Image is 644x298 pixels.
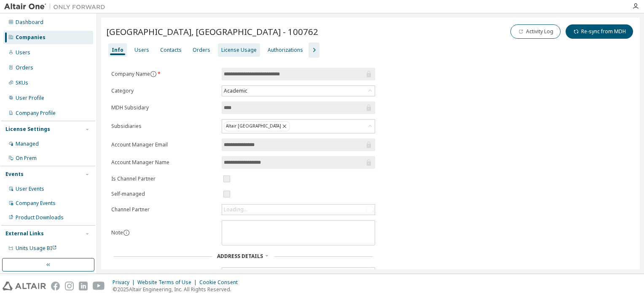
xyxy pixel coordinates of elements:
div: Loading... [222,205,375,215]
label: Company Name [111,71,217,77]
img: altair_logo.svg [3,282,46,290]
button: Activity Log [510,24,561,39]
div: User Profile [16,95,44,101]
img: instagram.svg [65,282,74,290]
div: Users [134,47,149,53]
div: Orders [16,64,33,71]
div: Info [112,47,123,53]
div: Academic [222,86,375,96]
label: Account Manager Name [111,159,217,166]
label: Channel Partner [111,206,217,213]
div: External Links [5,230,44,237]
label: Category [111,88,217,94]
div: Altair [GEOGRAPHIC_DATA] [222,120,375,133]
img: linkedin.svg [79,282,88,290]
div: Contacts [160,47,182,53]
div: Authorizations [268,47,303,53]
img: facebook.svg [51,282,60,290]
div: PHL [222,268,375,278]
div: Company Events [16,200,56,207]
label: Subsidiaries [111,123,217,130]
div: Privacy [113,279,137,286]
div: Events [5,171,24,178]
div: Dashboard [16,19,43,26]
button: information [123,229,130,236]
div: Loading... [224,206,247,213]
div: PHL [223,268,234,277]
img: Altair One [4,3,110,11]
span: [GEOGRAPHIC_DATA], [GEOGRAPHIC_DATA] - 100762 [106,26,318,37]
label: Note [111,229,123,236]
img: youtube.svg [93,282,105,290]
label: MDH Subsidary [111,104,217,111]
div: Altair [GEOGRAPHIC_DATA] [224,121,290,131]
div: License Usage [221,47,257,53]
div: Orders [193,47,210,53]
label: Self-managed [111,191,217,197]
div: Cookie Consent [199,279,243,286]
div: Company Profile [16,110,56,117]
div: Product Downloads [16,214,64,221]
div: License Settings [5,126,50,133]
p: © 2025 Altair Engineering, Inc. All Rights Reserved. [113,286,243,293]
div: User Events [16,186,44,192]
div: Users [16,49,30,56]
div: Companies [16,34,46,41]
div: Website Terms of Use [137,279,199,286]
div: On Prem [16,155,37,162]
span: Units Usage BI [16,245,57,252]
label: Account Manager Email [111,141,217,148]
div: SKUs [16,80,28,86]
button: information [150,71,157,77]
label: Is Channel Partner [111,176,217,182]
span: Address Details [217,253,263,260]
div: Academic [223,86,249,96]
div: Managed [16,141,39,147]
button: Re-sync from MDH [566,24,633,39]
